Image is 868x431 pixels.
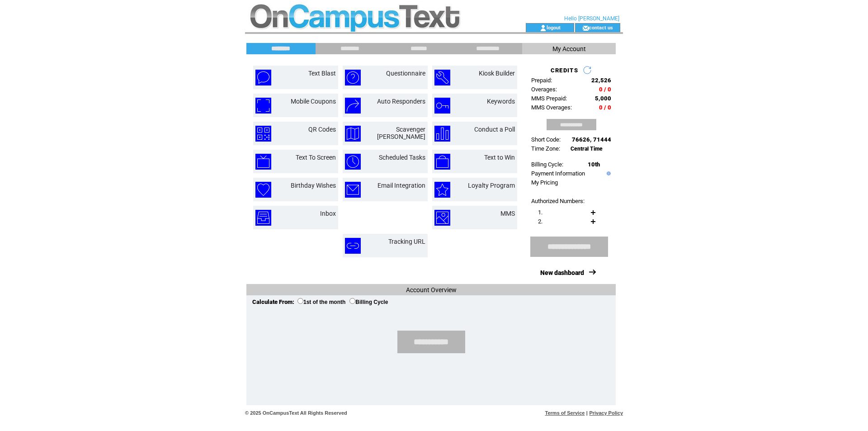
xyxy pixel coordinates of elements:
[487,98,515,105] a: Keywords
[547,24,561,30] a: logout
[595,95,611,102] span: 5,000
[255,126,271,142] img: qr-codes.png
[345,182,361,198] img: email-integration.png
[255,98,271,114] img: mobile-coupons.png
[552,45,586,52] span: My Account
[255,70,271,85] img: text-blast.png
[291,98,336,105] a: Mobile Coupons
[434,210,450,226] img: mms.png
[564,15,619,22] span: Hello [PERSON_NAME]
[551,67,578,74] span: CREDITS
[308,70,336,77] a: Text Blast
[468,182,515,189] a: Loyalty Program
[349,298,355,304] input: Billing Cycle
[252,298,294,305] span: Calculate From:
[297,299,345,305] label: 1st of the month
[434,154,450,170] img: text-to-win.png
[245,410,347,416] span: © 2025 OnCampusText All Rights Reserved
[500,210,515,217] a: MMS
[586,410,588,416] span: |
[531,161,563,168] span: Billing Cycle:
[255,210,271,226] img: inbox.png
[406,286,457,294] span: Account Overview
[345,98,361,114] img: auto-responders.png
[599,86,611,93] span: 0 / 0
[296,154,336,161] a: Text To Screen
[545,410,585,416] a: Terms of Service
[255,182,271,198] img: birthday-wishes.png
[571,146,603,152] span: Central Time
[479,70,515,77] a: Kiosk Builder
[434,98,450,114] img: keywords.png
[531,179,558,186] a: My Pricing
[538,209,542,216] span: 1.
[540,269,584,276] a: New dashboard
[484,154,515,161] a: Text to Win
[572,136,611,143] span: 76626, 71444
[531,145,560,152] span: Time Zone:
[291,182,336,189] a: Birthday Wishes
[255,154,271,170] img: text-to-screen.png
[297,298,303,304] input: 1st of the month
[591,77,611,84] span: 22,526
[434,126,450,142] img: conduct-a-poll.png
[434,70,450,85] img: kiosk-builder.png
[345,154,361,170] img: scheduled-tasks.png
[531,95,567,102] span: MMS Prepaid:
[531,86,557,93] span: Overages:
[345,70,361,85] img: questionnaire.png
[588,161,600,168] span: 10th
[320,210,336,217] a: Inbox
[345,238,361,254] img: tracking-url.png
[540,24,547,32] img: account_icon.gif
[531,170,585,177] a: Payment Information
[379,154,425,161] a: Scheduled Tasks
[308,126,336,133] a: QR Codes
[386,70,425,77] a: Questionnaire
[388,238,425,245] a: Tracking URL
[538,218,542,225] span: 2.
[377,98,425,105] a: Auto Responders
[531,77,552,84] span: Prepaid:
[474,126,515,133] a: Conduct a Poll
[599,104,611,111] span: 0 / 0
[377,182,425,189] a: Email Integration
[377,126,425,140] a: Scavenger [PERSON_NAME]
[589,24,613,30] a: contact us
[531,104,572,111] span: MMS Overages:
[434,182,450,198] img: loyalty-program.png
[582,24,589,32] img: contact_us_icon.gif
[604,171,611,175] img: help.gif
[589,410,623,416] a: Privacy Policy
[531,198,585,204] span: Authorized Numbers:
[531,136,561,143] span: Short Code:
[345,126,361,142] img: scavenger-hunt.png
[349,299,388,305] label: Billing Cycle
